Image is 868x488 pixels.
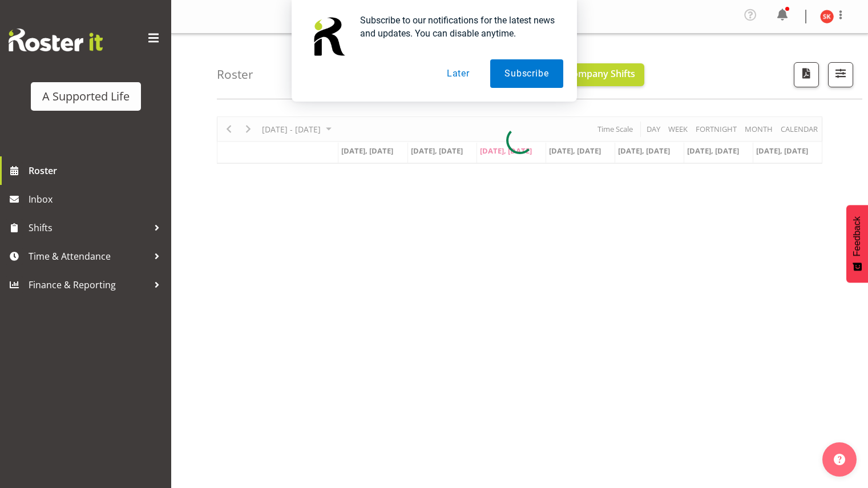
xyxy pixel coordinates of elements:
[433,59,484,88] button: Later
[834,454,845,465] img: help-xxl-2.png
[29,248,148,265] span: Time & Attendance
[29,276,148,293] span: Finance & Reporting
[852,216,862,256] span: Feedback
[305,14,351,59] img: notification icon
[351,14,563,40] div: Subscribe to our notifications for the latest news and updates. You can disable anytime.
[846,205,868,283] button: Feedback - Show survey
[29,219,148,236] span: Shifts
[29,191,165,208] span: Inbox
[29,162,165,179] span: Roster
[490,59,563,88] button: Subscribe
